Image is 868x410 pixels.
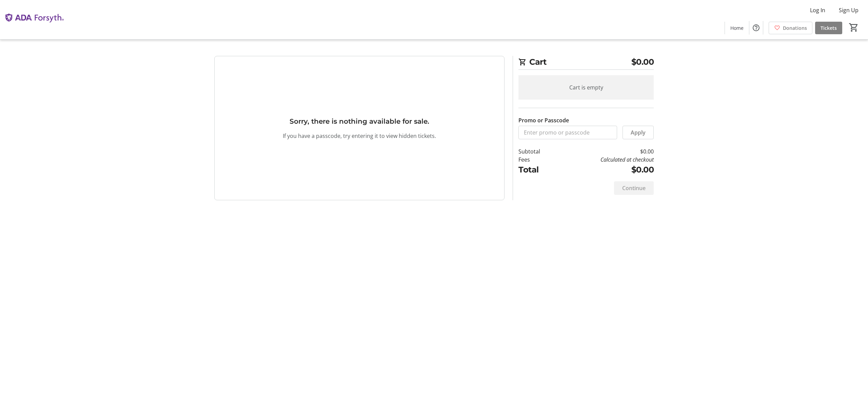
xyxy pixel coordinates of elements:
h3: Sorry, there is nothing available for sale. [290,116,429,126]
p: If you have a passcode, try entering it to view hidden tickets. [283,132,436,140]
td: Total [518,164,558,176]
a: Home [725,22,749,34]
button: Cart [848,21,860,34]
td: $0.00 [558,164,654,176]
td: Subtotal [518,147,558,156]
span: $0.00 [631,56,654,68]
span: Apply [631,128,646,137]
button: Sign Up [833,5,864,16]
span: Sign Up [839,6,859,14]
label: Promo or Passcode [518,116,569,124]
td: Fees [518,156,558,164]
span: Tickets [821,24,837,32]
button: Apply [623,126,654,139]
input: Enter promo or passcode [518,126,617,139]
a: Donations [769,22,812,34]
span: Donations [783,24,807,32]
td: $0.00 [558,147,654,156]
a: Tickets [815,22,842,34]
span: Log In [810,6,825,14]
img: The ADA Forsyth Institute's Logo [4,3,64,37]
h2: Cart [518,56,654,70]
div: Cart is empty [518,75,654,100]
button: Log In [805,5,831,16]
td: Calculated at checkout [558,156,654,164]
button: Help [749,21,763,35]
span: Home [730,24,744,32]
